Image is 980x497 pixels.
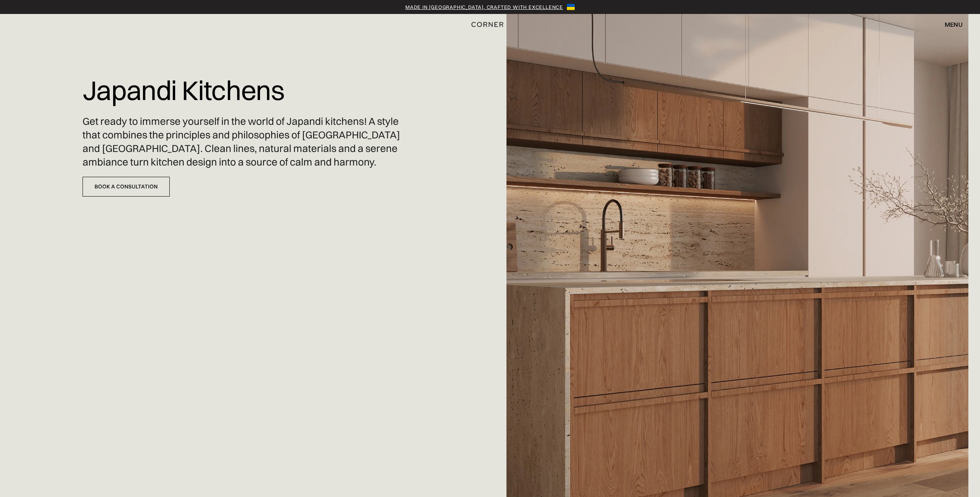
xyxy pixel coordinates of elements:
[83,115,403,169] p: Get ready to immerse yourself in the world of Japandi kitchens! A style that combines the princip...
[937,18,963,31] div: menu
[83,70,284,111] h1: Japandi Kitchens
[405,3,563,11] a: Made in [GEOGRAPHIC_DATA], crafted with excellence
[945,21,963,28] div: menu
[83,177,170,197] a: Book a Consultation
[453,19,527,29] a: home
